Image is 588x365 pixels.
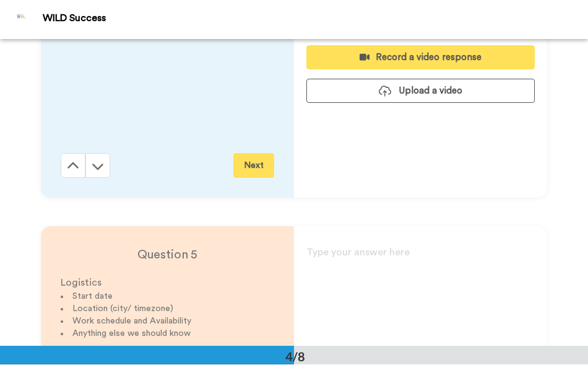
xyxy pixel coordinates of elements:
div: 4/8 [266,348,325,365]
button: Next [233,153,274,178]
button: Upload a video [306,79,535,103]
div: Record a video response [316,51,525,64]
div: WILD Success [43,12,587,24]
button: Record a video response [306,45,535,69]
img: Profile Image [7,4,37,34]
